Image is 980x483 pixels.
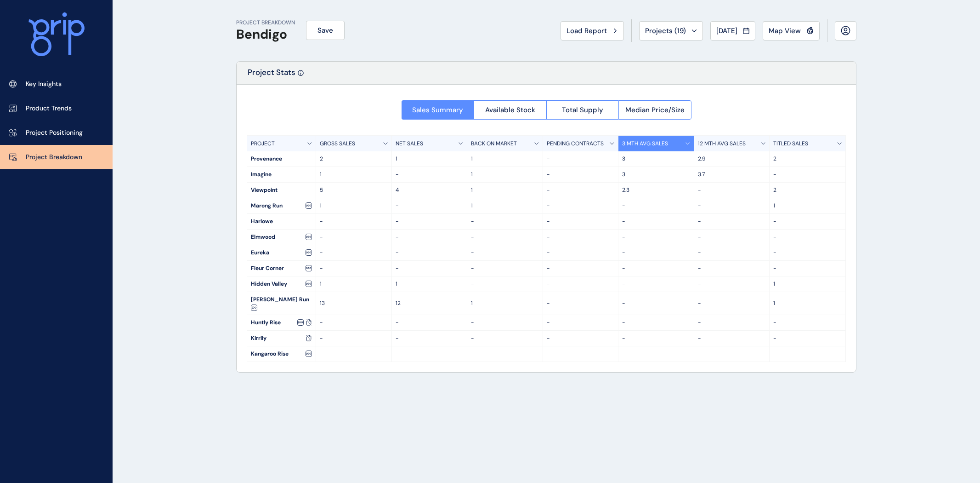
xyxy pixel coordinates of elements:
[561,21,624,40] button: Load Report
[247,292,316,315] div: [PERSON_NAME] Run
[251,140,275,148] p: PROJECT
[769,26,801,35] span: Map View
[547,233,615,241] p: -
[698,171,766,178] p: 3.7
[547,334,615,342] p: -
[698,299,766,307] p: -
[320,264,388,272] p: -
[698,280,766,288] p: -
[26,128,83,138] p: Project Positioning
[396,334,464,342] p: -
[698,186,766,194] p: -
[26,104,72,113] p: Product Trends
[547,280,615,288] p: -
[247,230,316,245] div: Elmwood
[247,167,316,182] div: Imagine
[320,319,388,327] p: -
[622,280,690,288] p: -
[773,319,842,327] p: -
[698,155,766,163] p: 2.9
[396,264,464,272] p: -
[247,198,316,213] div: Marong Run
[698,218,766,225] p: -
[247,346,316,362] div: Kangaroo Rise
[320,202,388,210] p: 1
[471,218,539,225] p: -
[26,80,62,89] p: Key Insights
[236,19,295,27] p: PROJECT BREAKDOWN
[547,155,615,163] p: -
[471,319,539,327] p: -
[547,249,615,257] p: -
[698,140,746,148] p: 12 MTH AVG SALES
[474,100,546,120] button: Available Stock
[320,350,388,358] p: -
[773,334,842,342] p: -
[773,233,842,241] p: -
[698,249,766,257] p: -
[396,319,464,327] p: -
[320,171,388,178] p: 1
[471,299,539,307] p: 1
[773,171,842,178] p: -
[547,218,615,225] p: -
[547,299,615,307] p: -
[547,202,615,210] p: -
[320,280,388,288] p: 1
[622,299,690,307] p: -
[639,21,703,40] button: Projects (19)
[396,233,464,241] p: -
[247,245,316,260] div: Eureka
[320,218,388,225] p: -
[547,350,615,358] p: -
[396,171,464,178] p: -
[471,171,539,178] p: 1
[546,100,619,120] button: Total Supply
[471,202,539,210] p: 1
[698,264,766,272] p: -
[773,155,842,163] p: 2
[710,21,755,40] button: [DATE]
[247,261,316,276] div: Fleur Corner
[471,140,517,148] p: BACK ON MARKET
[773,249,842,257] p: -
[773,140,808,148] p: TITLED SALES
[471,186,539,194] p: 1
[471,350,539,358] p: -
[773,350,842,358] p: -
[320,186,388,194] p: 5
[763,21,820,40] button: Map View
[622,202,690,210] p: -
[396,155,464,163] p: 1
[547,319,615,327] p: -
[773,280,842,288] p: 1
[236,27,295,42] h1: Bendigo
[773,202,842,210] p: 1
[547,171,615,178] p: -
[396,218,464,225] p: -
[698,202,766,210] p: -
[471,334,539,342] p: -
[698,319,766,327] p: -
[698,233,766,241] p: -
[396,280,464,288] p: 1
[247,276,316,292] div: Hidden Valley
[773,186,842,194] p: 2
[622,171,690,178] p: 3
[547,186,615,194] p: -
[622,155,690,163] p: 3
[396,350,464,358] p: -
[26,153,82,162] p: Project Breakdown
[547,140,604,148] p: PENDING CONTRACTS
[547,264,615,272] p: -
[247,183,316,198] div: Viewpoint
[471,233,539,241] p: -
[248,67,295,84] p: Project Stats
[716,26,737,35] span: [DATE]
[320,249,388,257] p: -
[412,105,463,115] span: Sales Summary
[320,299,388,307] p: 13
[396,202,464,210] p: -
[622,218,690,225] p: -
[622,264,690,272] p: -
